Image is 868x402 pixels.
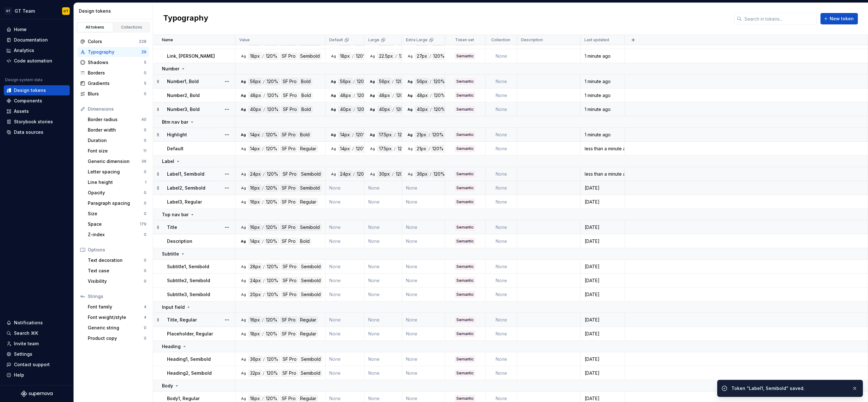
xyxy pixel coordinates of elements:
[408,54,413,59] div: Ag
[14,98,42,104] div: Components
[88,59,144,66] div: Shadows
[14,119,53,125] div: Storybook stories
[355,78,370,85] div: 120%
[280,145,297,152] div: SF Pro
[432,53,446,60] div: 120%
[241,317,246,322] div: Ag
[394,145,395,152] div: /
[241,357,246,362] div: Ag
[377,171,391,178] div: 30px
[241,331,246,336] div: Ag
[78,57,149,68] a: Shadows5
[79,8,150,14] div: Design tokens
[394,171,409,178] div: 120%
[415,145,428,152] div: 21px
[241,396,246,401] div: Ag
[85,114,149,125] a: Border radius40
[455,146,475,152] div: Semantic
[88,325,144,331] div: Generic string
[742,13,817,24] input: Search in tokens...
[299,78,312,85] div: Bold
[262,145,264,152] div: /
[395,53,397,60] div: /
[281,106,299,113] div: SF Pro
[392,78,394,85] div: /
[85,209,149,219] a: Size0
[455,92,475,99] div: Semantic
[581,106,624,113] div: 1 minute ago
[141,49,146,55] div: 29
[430,78,431,85] div: /
[408,93,413,98] div: Ag
[331,54,336,59] div: Ag
[429,53,431,60] div: /
[21,391,53,397] svg: Supernova Logo
[4,117,70,127] a: Storybook stories
[88,49,141,55] div: Typography
[241,79,246,84] div: Ag
[370,132,375,137] div: Ag
[4,56,70,66] a: Code automation
[485,75,517,88] td: None
[144,232,146,237] div: 0
[408,107,413,112] div: Ag
[144,70,146,75] div: 0
[830,16,854,22] span: New token
[370,79,375,84] div: Ag
[144,336,146,341] div: 0
[485,102,517,116] td: None
[408,79,413,84] div: Ag
[455,132,475,138] div: Semantic
[299,171,322,178] div: Semibold
[354,53,369,60] div: 120%
[338,78,352,85] div: 56px
[4,24,70,35] a: Home
[521,37,543,42] p: Description
[263,78,265,85] div: /
[85,167,149,177] a: Letter spacing0
[377,78,391,85] div: 56px
[338,92,353,99] div: 48px
[356,106,370,113] div: 120%
[392,106,394,113] div: /
[428,145,430,152] div: /
[144,201,146,206] div: 0
[14,26,27,33] div: Home
[820,13,858,24] button: New token
[85,146,149,156] a: Font size11
[377,92,392,99] div: 48px
[455,37,474,42] p: Token set
[266,106,280,113] div: 120%
[4,35,70,45] a: Documentation
[352,145,354,152] div: /
[397,53,412,60] div: 120%
[88,231,144,238] div: Z-index
[144,211,146,216] div: 0
[428,131,430,138] div: /
[144,190,146,195] div: 0
[85,333,149,343] a: Product copy0
[85,188,149,198] a: Opacity0
[408,146,413,151] div: Ag
[370,146,375,151] div: Ag
[88,148,143,154] div: Font size
[338,131,351,138] div: 14px
[265,171,280,178] div: 120%
[88,221,140,227] div: Space
[88,268,144,274] div: Text case
[162,37,173,42] p: Name
[14,361,50,368] div: Contact support
[406,37,428,42] p: Extra Large
[455,171,475,177] div: Semantic
[430,171,431,178] div: /
[248,131,261,138] div: 14px
[281,78,298,85] div: SF Pro
[485,49,517,63] td: None
[248,78,262,85] div: 56px
[431,131,445,138] div: 120%
[144,268,146,273] div: 0
[329,37,343,42] p: Default
[241,185,246,191] div: Ag
[85,276,149,286] a: Visibility0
